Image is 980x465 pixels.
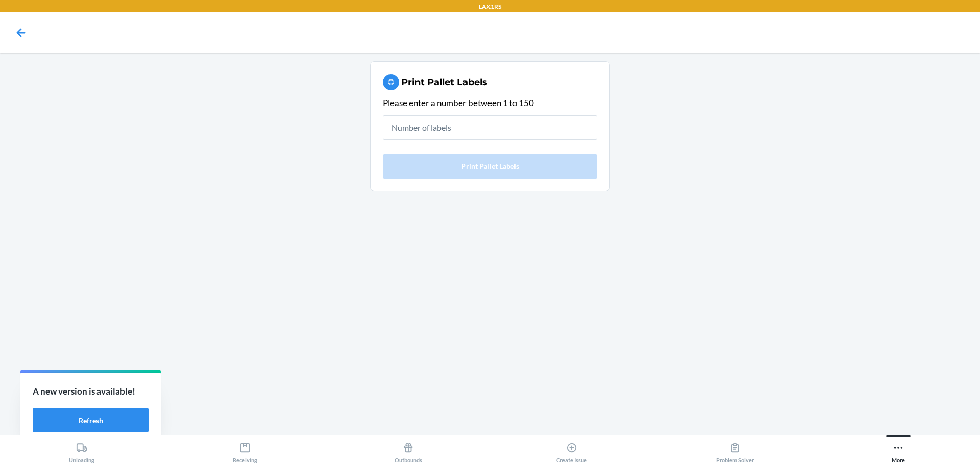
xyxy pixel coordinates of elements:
div: Please enter a number between 1 to 150 [383,96,597,110]
div: Create Issue [556,438,587,463]
div: Receiving [233,438,257,463]
button: Print Pallet Labels [383,154,597,179]
button: Outbounds [327,435,490,463]
div: Problem Solver [716,438,754,463]
button: Create Issue [490,435,653,463]
p: LAX1RS [479,2,501,11]
h2: Print Pallet Labels [401,76,487,89]
input: Number of labels [383,115,597,140]
button: Refresh [33,408,149,432]
button: Problem Solver [653,435,817,463]
button: More [817,435,980,463]
button: Receiving [163,435,327,463]
div: Outbounds [395,438,422,463]
p: A new version is available! [33,385,149,398]
div: Unloading [69,438,94,463]
div: More [892,438,905,463]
